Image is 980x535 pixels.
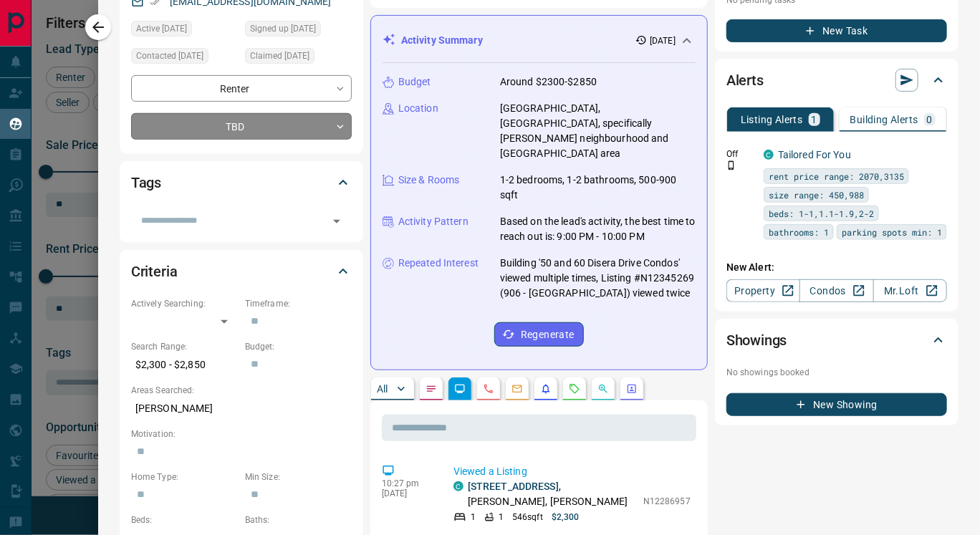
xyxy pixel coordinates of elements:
p: No showings booked [726,366,947,379]
div: Thu Aug 28 2025 [245,21,352,41]
div: Renter [131,75,352,102]
button: Regenerate [494,322,584,347]
p: Areas Searched: [131,384,352,397]
button: New Task [726,19,947,42]
p: Baths: [245,514,352,526]
p: [DATE] [382,488,432,498]
svg: Push Notification Only [726,160,736,170]
span: Contacted [DATE] [136,49,203,63]
span: beds: 1-1,1.1-1.9,2-2 [769,206,874,221]
p: 1 [812,115,817,125]
p: Beds: [131,514,238,526]
span: Active [DATE] [136,21,187,36]
span: size range: 450,988 [769,188,864,202]
p: Building Alerts [850,115,918,125]
p: Location [398,101,438,116]
p: Activity Summary [401,33,483,48]
p: Min Size: [245,471,352,483]
p: Motivation: [131,428,352,440]
p: Listing Alerts [741,115,803,125]
a: Condos [799,279,873,302]
div: Thu Aug 28 2025 [131,21,238,41]
svg: Requests [569,383,580,395]
p: 1 [499,511,504,524]
span: Claimed [DATE] [250,49,309,63]
svg: Listing Alerts [540,383,552,395]
span: rent price range: 2070,3135 [769,169,904,183]
div: Activity Summary[DATE] [383,27,696,54]
p: Off [726,148,755,160]
p: Activity Pattern [398,214,469,229]
p: $2,300 [552,511,580,524]
a: Tailored For You [778,149,851,160]
div: Fri Aug 29 2025 [245,48,352,68]
button: New Showing [726,393,947,416]
div: Tags [131,165,352,200]
svg: Calls [483,383,494,395]
p: [DATE] [650,34,676,47]
h2: Showings [726,329,787,352]
span: Signed up [DATE] [250,21,316,36]
p: Budget: [245,340,352,353]
span: bathrooms: 1 [769,225,829,239]
p: Home Type: [131,471,238,483]
p: Actively Searching: [131,297,238,310]
p: 0 [927,115,933,125]
div: Alerts [726,63,947,97]
div: TBD [131,113,352,140]
p: 10:27 pm [382,478,432,488]
p: Budget [398,74,431,90]
p: Size & Rooms [398,173,460,188]
h2: Tags [131,171,161,194]
svg: Agent Actions [626,383,638,395]
svg: Opportunities [597,383,609,395]
p: [PERSON_NAME] [131,397,352,420]
p: Repeated Interest [398,256,479,271]
p: N12286957 [643,495,691,508]
div: Showings [726,323,947,357]
p: New Alert: [726,260,947,275]
h2: Criteria [131,260,178,283]
a: Property [726,279,800,302]
svg: Lead Browsing Activity [454,383,466,395]
p: All [377,384,388,394]
p: , [PERSON_NAME], [PERSON_NAME] [468,479,636,509]
div: condos.ca [453,481,463,491]
button: Open [327,211,347,231]
a: [STREET_ADDRESS] [468,481,559,492]
p: 1 [471,511,476,524]
div: condos.ca [764,150,774,160]
h2: Alerts [726,69,764,92]
div: Criteria [131,254,352,289]
p: 546 sqft [512,511,543,524]
p: $2,300 - $2,850 [131,353,238,377]
p: Timeframe: [245,297,352,310]
div: Fri Aug 29 2025 [131,48,238,68]
p: Based on the lead's activity, the best time to reach out is: 9:00 PM - 10:00 PM [500,214,696,244]
p: Viewed a Listing [453,464,691,479]
span: parking spots min: 1 [842,225,942,239]
p: 1-2 bedrooms, 1-2 bathrooms, 500-900 sqft [500,173,696,203]
p: Search Range: [131,340,238,353]
svg: Emails [511,383,523,395]
svg: Notes [426,383,437,395]
p: Around $2300-$2850 [500,74,597,90]
p: Building '50 and 60 Disera Drive Condos' viewed multiple times, Listing #N12345269 (906 - [GEOGRA... [500,256,696,301]
a: Mr.Loft [873,279,947,302]
p: [GEOGRAPHIC_DATA], [GEOGRAPHIC_DATA], specifically [PERSON_NAME] neighbourhood and [GEOGRAPHIC_DA... [500,101,696,161]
